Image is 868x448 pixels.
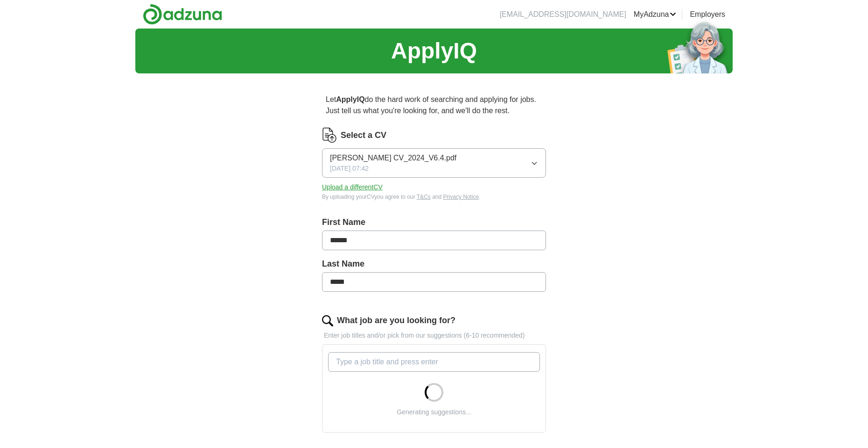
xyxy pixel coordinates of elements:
[330,164,369,173] span: [DATE] 07:42
[443,194,479,200] a: Privacy Notice
[391,34,477,68] h1: ApplyIQ
[690,9,725,20] a: Employers
[322,193,546,201] div: By uploading your CV you agree to our and .
[322,128,337,143] img: CV Icon
[322,148,546,178] button: [PERSON_NAME] CV_2024_V6.4.pdf[DATE] 07:42
[322,90,546,120] p: Let do the hard work of searching and applying for jobs. Just tell us what you're looking for, an...
[397,407,471,417] div: Generating suggestions...
[322,331,546,340] p: Enter job titles and/or pick from our suggestions (6-10 recommended)
[143,4,222,25] img: Adzuna logo
[322,182,383,192] button: Upload a differentCV
[500,9,626,20] li: [EMAIL_ADDRESS][DOMAIN_NAME]
[322,216,546,229] label: First Name
[322,315,333,326] img: search.png
[336,95,364,103] strong: ApplyIQ
[417,194,431,200] a: T&Cs
[330,152,456,164] span: [PERSON_NAME] CV_2024_V6.4.pdf
[634,9,677,20] a: MyAdzuna
[322,258,546,270] label: Last Name
[337,314,455,327] label: What job are you looking for?
[341,129,386,142] label: Select a CV
[328,352,540,372] input: Type a job title and press enter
